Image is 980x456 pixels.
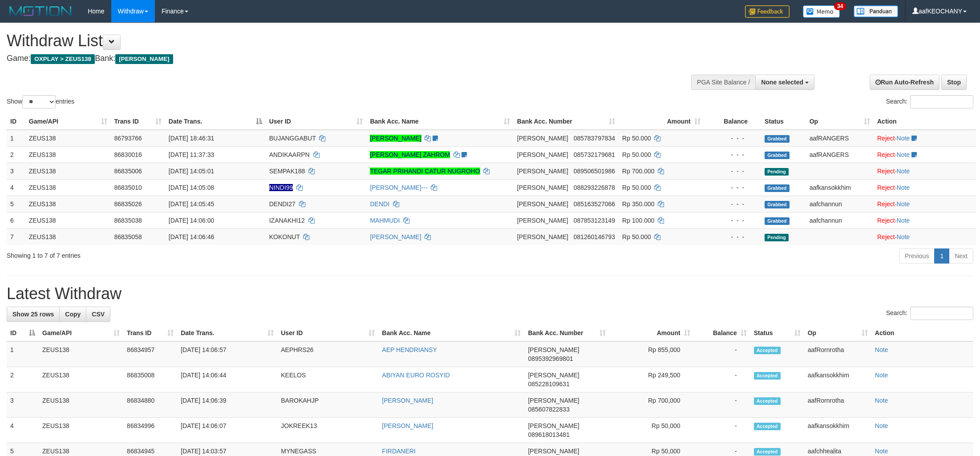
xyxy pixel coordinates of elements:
td: [DATE] 14:06:39 [177,392,277,418]
span: 34 [834,2,846,10]
a: Note [897,200,910,208]
a: Reject [877,151,895,158]
span: 86835058 [114,233,142,240]
td: Rp 50,000 [609,418,694,443]
span: Copy 085732179681 to clipboard [574,151,615,158]
td: - [694,418,750,443]
td: 86834996 [123,418,177,443]
span: Rp 50.000 [622,151,651,158]
th: Balance [704,113,761,130]
span: 86830016 [114,151,142,158]
span: [PERSON_NAME] [115,54,173,64]
label: Search: [886,95,973,108]
td: 1 [7,341,39,367]
h1: Latest Withdraw [7,285,973,303]
a: FIRDANERI [382,448,415,455]
span: Grabbed [765,184,790,192]
td: 86834957 [123,341,177,367]
td: - [694,392,750,418]
span: Copy 088293226878 to clipboard [574,184,615,191]
th: Bank Acc. Number: activate to sort column ascending [514,113,619,130]
span: [PERSON_NAME] [517,217,568,224]
span: 86835006 [114,168,142,175]
span: [DATE] 14:05:01 [169,168,214,175]
div: - - - [708,167,757,176]
span: Grabbed [765,135,790,143]
td: ZEUS138 [25,179,111,196]
div: - - - [708,216,757,225]
span: Accepted [754,372,781,380]
a: AEP HENDRIANSY [382,346,437,353]
td: 86834880 [123,392,177,418]
td: · [874,179,976,196]
img: MOTION_logo.png [7,4,74,18]
span: Rp 700.000 [622,168,654,175]
th: Bank Acc. Number: activate to sort column ascending [524,325,609,341]
span: Copy 085607822833 to clipboard [528,406,569,413]
span: [PERSON_NAME] [517,233,568,240]
span: Rp 50.000 [622,233,651,240]
a: DENDI [370,200,389,208]
td: BAROKAHJP [277,392,378,418]
span: 86835038 [114,217,142,224]
span: Copy 0895392969801 to clipboard [528,355,573,362]
select: Showentries [22,95,56,108]
td: - [694,341,750,367]
th: Action [874,113,976,130]
td: · [874,196,976,212]
span: [DATE] 11:37:33 [169,151,214,158]
a: Note [897,184,910,191]
th: Trans ID: activate to sort column ascending [123,325,177,341]
a: Previous [899,248,935,264]
div: PGA Site Balance / [691,75,755,90]
a: Copy [59,307,86,322]
span: Accepted [754,423,781,430]
span: Nama rekening ada tanda titik/strip, harap diedit [269,184,293,191]
td: ZEUS138 [25,146,111,163]
a: Reject [877,233,895,240]
h1: Withdraw List [7,32,644,50]
td: - [694,367,750,392]
span: Grabbed [765,217,790,225]
div: - - - [708,200,757,208]
a: Show 25 rows [7,307,60,322]
td: aafRANGERS [806,130,874,147]
label: Search: [886,307,973,320]
td: Rp 855,000 [609,341,694,367]
span: Copy 085228109631 to clipboard [528,380,569,388]
img: Button%20Memo.svg [803,5,840,18]
a: Note [897,135,910,142]
span: [DATE] 14:06:46 [169,233,214,240]
span: ANDIKAARPN [269,151,310,158]
td: Rp 700,000 [609,392,694,418]
a: Reject [877,217,895,224]
th: ID [7,113,25,130]
a: [PERSON_NAME] [370,233,421,240]
a: Reject [877,168,895,175]
td: ZEUS138 [39,367,123,392]
span: Copy 089618013481 to clipboard [528,431,569,438]
span: Accepted [754,448,781,456]
th: ID: activate to sort column descending [7,325,39,341]
span: [DATE] 14:05:45 [169,200,214,208]
span: Copy 081260146793 to clipboard [574,233,615,240]
span: [DATE] 18:46:31 [169,135,214,142]
td: [DATE] 14:06:57 [177,341,277,367]
td: aafkansokkhim [804,418,871,443]
th: User ID: activate to sort column ascending [266,113,367,130]
a: Note [875,346,888,353]
td: ZEUS138 [25,163,111,179]
span: [PERSON_NAME] [528,372,579,379]
td: 7 [7,228,25,245]
th: Op: activate to sort column ascending [804,325,871,341]
span: CSV [92,311,105,318]
td: KEELOS [277,367,378,392]
td: Rp 249,500 [609,367,694,392]
input: Search: [910,307,973,320]
th: Game/API: activate to sort column ascending [39,325,123,341]
td: 86835008 [123,367,177,392]
span: Copy [65,311,81,318]
span: Copy 089506501986 to clipboard [574,168,615,175]
td: 2 [7,146,25,163]
span: 86835010 [114,184,142,191]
